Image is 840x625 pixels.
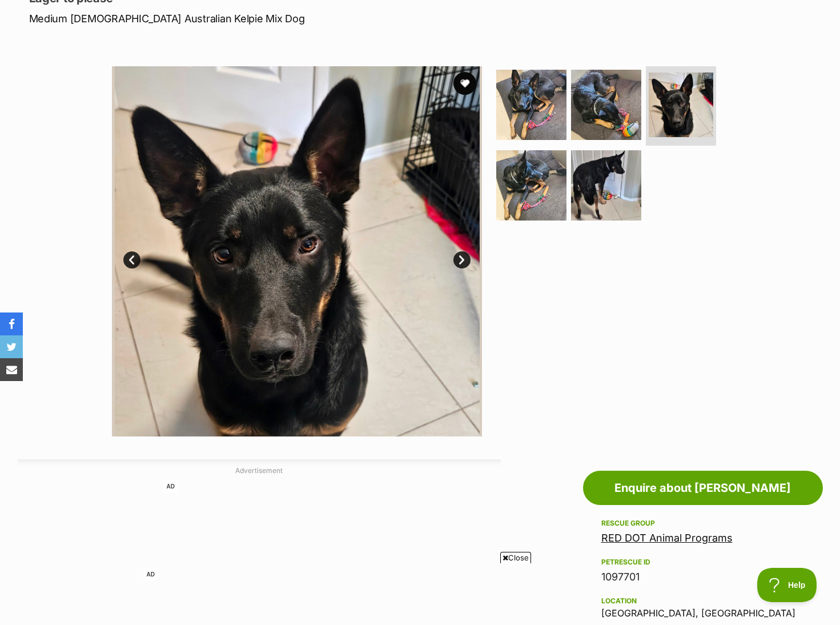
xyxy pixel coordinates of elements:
[496,70,566,140] img: Photo of Marshall
[453,251,471,269] a: Next
[112,66,482,436] img: Photo of Marshall
[29,11,512,26] p: Medium [DEMOGRAPHIC_DATA] Australian Kelpie Mix Dog
[453,72,476,95] button: favourite
[601,519,805,528] div: Rescue group
[601,569,805,585] div: 1097701
[649,73,713,137] img: Photo of Marshall
[601,594,805,618] div: [GEOGRAPHIC_DATA], [GEOGRAPHIC_DATA]
[143,568,697,619] iframe: Advertisement
[123,251,140,269] a: Prev
[601,596,805,606] div: Location
[571,70,641,140] img: Photo of Marshall
[601,532,733,544] a: RED DOT Animal Programs
[571,150,641,221] img: Photo of Marshall
[163,480,178,493] span: AD
[496,150,566,221] img: Photo of Marshall
[583,471,823,505] a: Enquire about [PERSON_NAME]
[601,558,805,567] div: PetRescue ID
[500,552,531,563] span: Close
[143,568,158,581] span: AD
[757,568,817,602] iframe: Help Scout Beacon - Open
